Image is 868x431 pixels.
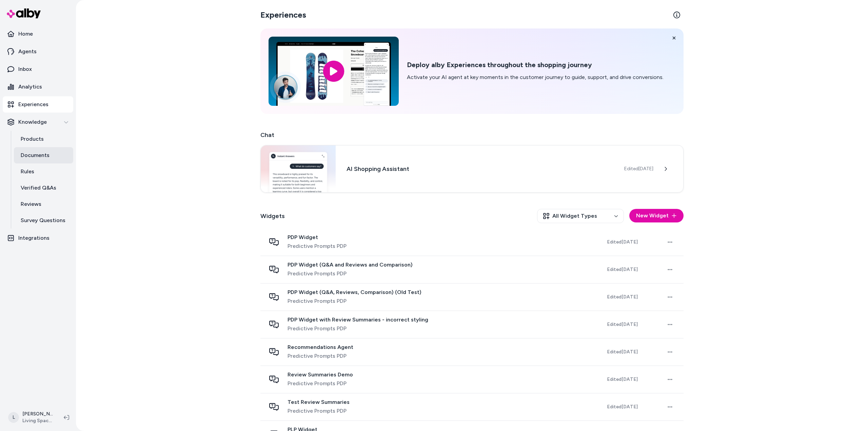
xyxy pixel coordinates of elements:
span: Edited [DATE] [607,349,638,355]
p: Experiences [18,100,48,109]
a: Documents [14,147,73,163]
a: Reviews [14,196,73,212]
span: Predictive Prompts PDP [288,379,353,388]
span: Edited [DATE] [607,404,638,410]
p: Agents [18,47,37,56]
p: Verified Q&As [21,184,56,192]
a: Verified Q&As [14,180,73,196]
span: PDP Widget with Review Summaries - incorrect styling [288,316,428,323]
span: Edited [DATE] [607,294,638,300]
p: Rules [21,168,34,176]
span: Edited [DATE] [607,239,638,245]
span: Predictive Prompts PDP [288,325,428,333]
span: Predictive Prompts PDP [288,297,421,305]
button: L[PERSON_NAME]Living Spaces [4,407,58,428]
p: Home [18,30,33,38]
a: Survey Questions [14,212,73,229]
p: [PERSON_NAME] [22,411,53,417]
a: Rules [14,163,73,180]
button: Knowledge [3,114,73,130]
span: Edited [DATE] [607,376,638,382]
span: L [8,412,19,423]
span: Predictive Prompts PDP [288,352,353,360]
p: Documents [21,151,50,159]
a: Chat widgetAI Shopping AssistantEdited[DATE] [260,145,684,193]
span: PDP Widget (Q&A and Reviews and Comparison) [288,261,413,268]
a: Integrations [3,230,73,246]
span: Predictive Prompts PDP [288,242,347,250]
p: Products [21,135,44,143]
h2: Experiences [260,9,306,20]
button: All Widget Types [537,209,624,223]
p: Inbox [18,65,32,73]
span: Edited [DATE] [624,165,653,172]
span: Test Review Summaries [288,399,350,406]
span: Edited [DATE] [607,267,638,272]
a: Products [14,131,73,147]
h3: AI Shopping Assistant [347,164,613,174]
p: Activate your AI agent at key moments in the customer journey to guide, support, and drive conver... [407,73,664,81]
img: Chat widget [261,145,336,192]
img: alby Logo [7,8,41,18]
span: Living Spaces [22,417,53,424]
span: Review Summaries Demo [288,371,353,378]
a: Experiences [3,96,73,113]
span: PDP Widget [288,234,347,241]
button: New Widget [629,209,684,222]
p: Knowledge [18,118,47,126]
h2: Deploy alby Experiences throughout the shopping journey [407,61,664,69]
a: Inbox [3,61,73,77]
h2: Widgets [260,211,285,221]
p: Survey Questions [21,216,65,224]
p: Integrations [18,234,50,242]
span: Predictive Prompts PDP [288,407,350,415]
a: Home [3,26,73,42]
a: Agents [3,43,73,60]
p: Analytics [18,83,42,91]
span: Edited [DATE] [607,321,638,327]
span: PDP Widget (Q&A, Reviews, Comparison) (Old Test) [288,289,421,296]
a: Analytics [3,79,73,95]
h2: Chat [260,130,684,140]
span: Predictive Prompts PDP [288,270,413,278]
span: Recommendations Agent [288,344,353,351]
p: Reviews [21,200,41,208]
